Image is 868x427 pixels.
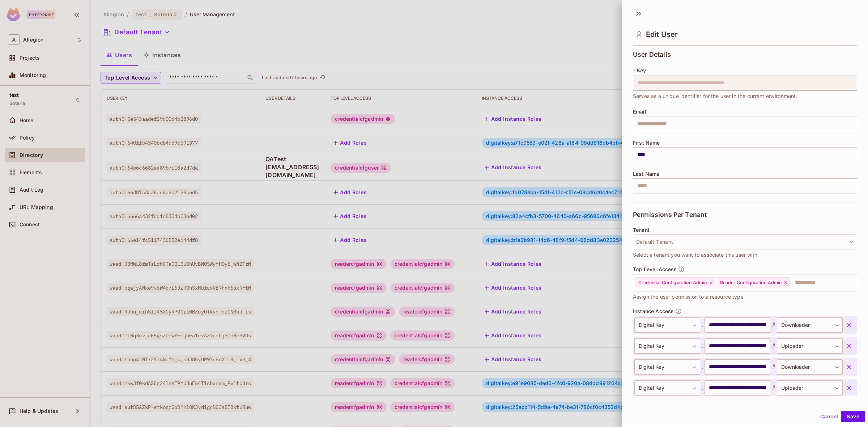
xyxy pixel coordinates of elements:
div: Downloader [777,317,843,333]
div: Digital Key [634,380,700,396]
button: Save [841,411,865,422]
span: Select a tenant you want to associate this user with. [633,251,759,259]
span: : [700,363,705,371]
div: Digital Key [634,359,700,375]
span: # [770,363,777,371]
span: User Details [633,51,671,58]
span: Instance Access [633,308,674,314]
span: Permissions Per Tenant [633,211,707,218]
span: Key [637,68,646,73]
div: Downloader [777,359,843,375]
button: Default Tenant [633,234,857,249]
span: Top Level Access [633,266,677,272]
span: # [770,321,777,329]
div: Digital Key [634,317,700,333]
span: Edit User [646,30,678,39]
div: Digital Key [634,338,700,354]
button: Open [853,282,855,283]
span: Tenant [633,227,650,233]
div: Credential Configuration Admin [635,277,715,288]
div: Reader Configuration Admin [717,277,790,288]
span: First Name [633,140,660,146]
span: : [700,342,705,350]
span: Credential Configuration Admin [638,280,707,286]
span: # [770,384,777,392]
div: Uploader [777,380,843,396]
button: Cancel [817,411,841,422]
span: Reader Configuration Admin [720,280,782,286]
span: # [770,342,777,350]
span: Last Name [633,171,659,177]
span: Email [633,109,646,115]
span: Serves as a unique identifier for the user in the current environment. [633,92,797,100]
span: : [700,384,705,392]
div: Uploader [777,338,843,354]
span: : [700,321,705,329]
span: Assign the user permission to a resource type [633,293,744,301]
